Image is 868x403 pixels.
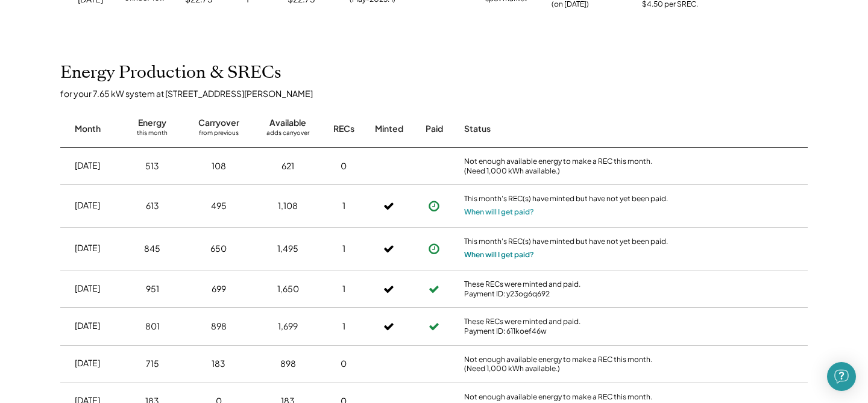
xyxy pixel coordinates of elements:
[212,160,226,172] div: 108
[464,123,669,135] div: Status
[464,157,669,175] div: Not enough available energy to make a REC this month. (Need 1,000 kWh available.)
[464,249,534,261] button: When will I get paid?
[280,358,296,370] div: 898
[464,355,669,373] div: Not enough available energy to make a REC this month. (Need 1,000 kWh available.)
[146,358,159,370] div: 715
[75,357,100,369] div: [DATE]
[277,243,298,255] div: 1,495
[375,123,403,135] div: Minted
[199,129,239,141] div: from previous
[146,200,159,212] div: 613
[210,243,227,255] div: 650
[333,123,354,135] div: RECs
[464,237,669,249] div: This month's REC(s) have minted but have not yet been paid.
[342,243,345,255] div: 1
[75,283,100,295] div: [DATE]
[75,123,101,135] div: Month
[137,129,168,141] div: this month
[341,160,347,172] div: 0
[425,197,443,215] button: Payment approved, but not yet initiated.
[464,206,534,218] button: When will I get paid?
[211,320,227,333] div: 898
[211,200,227,212] div: 495
[464,317,669,336] div: These RECs were minted and paid. Payment ID: 611koef46w
[60,88,820,99] div: for your 7.65 kW system at [STREET_ADDRESS][PERSON_NAME]
[277,283,299,295] div: 1,650
[342,200,345,212] div: 1
[342,320,345,333] div: 1
[266,129,309,141] div: adds carryover
[278,320,298,333] div: 1,699
[144,243,160,255] div: 845
[278,200,298,212] div: 1,108
[75,242,100,254] div: [DATE]
[827,362,856,391] div: Open Intercom Messenger
[464,194,669,206] div: This month's REC(s) have minted but have not yet been paid.
[75,160,100,172] div: [DATE]
[145,160,159,172] div: 513
[146,283,159,295] div: 951
[341,358,347,370] div: 0
[75,320,100,332] div: [DATE]
[342,283,345,295] div: 1
[464,280,669,298] div: These RECs were minted and paid. Payment ID: y23og6q692
[212,358,225,370] div: 183
[426,123,443,135] div: Paid
[212,283,226,295] div: 699
[75,199,100,211] div: [DATE]
[60,63,281,83] h2: Energy Production & SRECs
[281,160,294,172] div: 621
[145,320,160,333] div: 801
[198,117,239,129] div: Carryover
[138,117,166,129] div: Energy
[425,240,443,258] button: Payment approved, but not yet initiated.
[269,117,306,129] div: Available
